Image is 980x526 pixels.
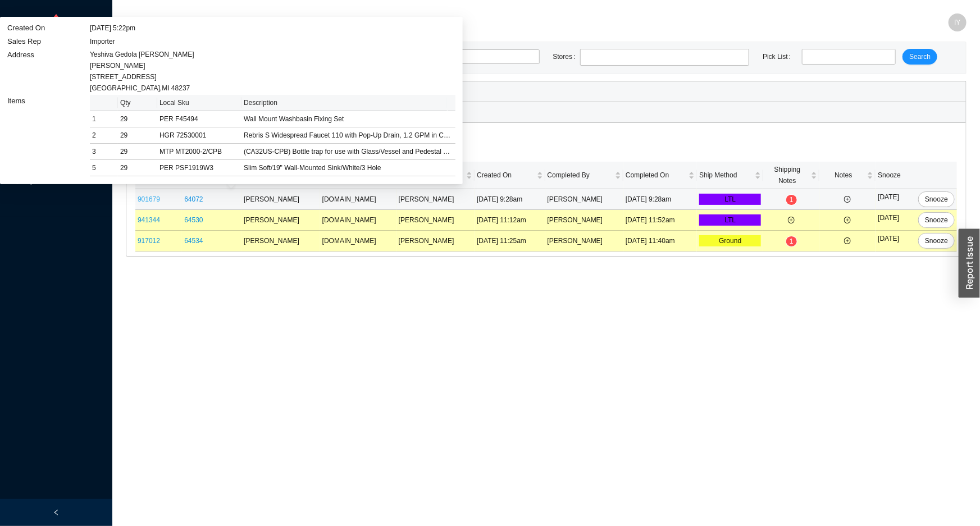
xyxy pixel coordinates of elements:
[157,160,241,176] td: PER PSF1919W3
[786,236,797,246] sup: 1
[157,95,241,111] th: Local Sku
[475,162,545,189] th: Created On sortable
[925,235,948,246] span: Snooze
[822,170,865,181] span: Notes
[126,102,966,122] div: Snoozed Picks
[918,233,955,249] button: Snooze
[699,214,761,226] div: LTL
[878,212,955,228] div: [DATE]
[788,217,795,223] span: plus-circle
[320,210,396,231] td: [DOMAIN_NAME]
[876,162,957,189] th: Snooze
[157,127,241,144] td: HGR 72530001
[477,170,534,181] span: Created On
[53,509,60,516] span: left
[844,237,851,244] span: plus-circle
[118,144,157,160] td: 29
[765,164,809,186] span: Shipping Notes
[89,21,456,35] td: [DATE] 5:22pm
[138,237,160,245] a: 917012
[548,170,613,181] span: Completed By
[553,49,580,65] label: Stores
[697,162,763,189] th: Ship Method sortable
[241,127,455,144] td: Rebris S Widespread Faucet 110 with Pop-Up Drain, 1.2 GPM in Chrome
[475,231,545,251] td: [DATE] 11:25am
[90,111,118,127] td: 1
[142,86,961,97] span: Picks Not Shipped
[396,189,475,210] td: [PERSON_NAME]
[184,195,203,203] a: 64072
[241,160,455,176] td: Slim Soft/19" Wall-Mounted Sink/White/3 Hole
[90,127,118,144] td: 2
[320,189,396,210] td: [DOMAIN_NAME]
[90,144,118,160] td: 3
[138,195,160,203] a: 901679
[623,162,697,189] th: Completed On sortable
[918,191,955,207] button: Snooze
[396,210,475,231] td: [PERSON_NAME]
[699,194,761,205] div: LTL
[475,189,545,210] td: [DATE] 9:28am
[396,231,475,251] td: [PERSON_NAME]
[763,49,795,65] label: Pick List
[157,111,241,127] td: PER F45494
[925,194,948,205] span: Snooze
[118,127,157,144] td: 29
[699,235,761,246] div: Ground
[909,51,931,62] span: Search
[545,210,624,231] td: [PERSON_NAME]
[626,170,686,181] span: Completed On
[918,212,955,228] button: Snooze
[763,162,819,189] th: Shipping Notes sortable
[138,130,955,141] div: Results Displayed
[118,160,157,176] td: 29
[241,111,455,127] td: Wall Mount Washbasin Fixing Set
[844,196,851,203] span: plus-circle
[623,210,697,231] td: [DATE] 11:52am
[126,81,966,102] div: Picks Not Shipped
[545,231,624,251] td: [PERSON_NAME]
[241,95,448,111] th: Description
[545,162,624,189] th: Completed By sortable
[241,231,320,251] td: [PERSON_NAME]
[790,196,794,204] span: 1
[475,210,545,231] td: [DATE] 11:12am
[126,13,756,33] h2: Picked Not Shipped Report
[954,13,960,31] span: IY
[878,191,955,207] div: [DATE]
[7,94,89,177] td: Items
[142,107,961,118] span: Snoozed Picks
[925,214,948,226] span: Snooze
[118,95,157,111] th: Qty
[623,189,697,210] td: [DATE] 9:28am
[7,48,89,94] td: Address
[819,162,876,189] th: Notes sortable
[786,195,797,205] sup: 1
[118,111,157,127] td: 29
[7,35,89,48] td: Sales Rep
[90,160,118,176] td: 5
[902,49,937,65] button: Search
[241,210,320,231] td: [PERSON_NAME]
[623,231,697,251] td: [DATE] 11:40am
[844,217,851,223] span: plus-circle
[545,189,624,210] td: [PERSON_NAME]
[184,216,203,224] a: 64530
[790,237,794,245] span: 1
[7,21,89,35] td: Created On
[878,233,955,249] div: [DATE]
[138,216,160,224] a: 941344
[699,170,753,181] span: Ship Method
[90,49,455,94] div: Yeshiva Gedola [PERSON_NAME] [PERSON_NAME] [STREET_ADDRESS] [GEOGRAPHIC_DATA] , MI 48237
[320,231,396,251] td: [DOMAIN_NAME]
[241,144,455,160] td: (CA32US-CPB) Bottle trap for use with Glass/Vessel and Pedestal Type sinks for exposed plumbing. ...
[184,237,203,245] a: 64534
[89,35,456,48] td: Importer
[241,189,320,210] td: [PERSON_NAME]
[157,144,241,160] td: MTP MT2000-2/CPB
